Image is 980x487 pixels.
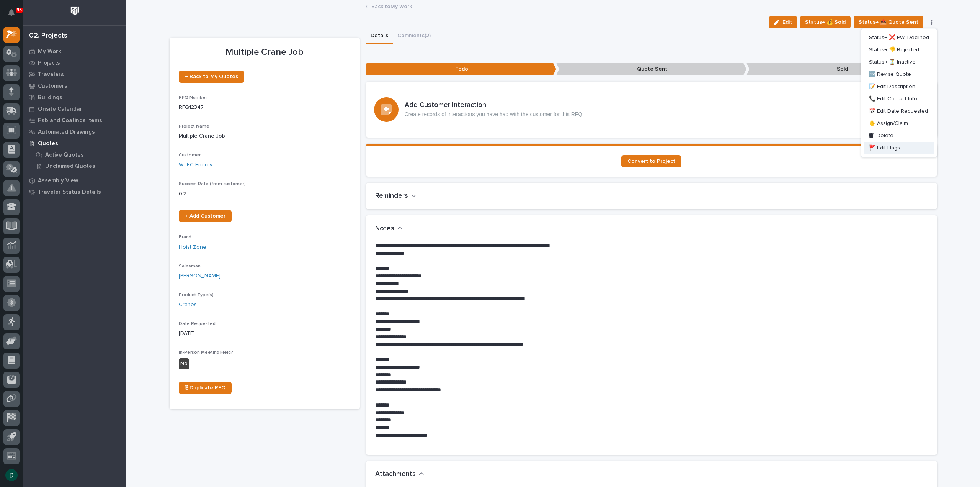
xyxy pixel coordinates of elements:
a: Buildings [23,92,126,103]
a: Convert to Project [621,155,681,167]
p: Onsite Calendar [38,106,82,113]
span: Project Name [179,124,209,129]
h2: Notes [375,225,394,233]
p: [DATE] [179,330,351,338]
h2: Reminders [375,192,408,200]
p: Customers [38,83,67,90]
span: Customer [179,153,201,157]
span: 📝 Edit Description [869,82,915,91]
img: Workspace Logo [68,4,82,18]
p: Travelers [38,71,64,78]
p: Projects [38,60,60,67]
span: Delete [877,132,893,139]
a: Active Quotes [29,149,126,160]
div: Notifications95 [10,9,20,21]
p: Create records of interactions you have had with the customer for this RFQ [405,111,583,118]
a: [PERSON_NAME] [179,272,220,280]
button: Reminders [375,192,416,200]
a: Fab and Coatings Items [23,115,126,126]
button: Details [366,28,393,44]
span: ⎘ Duplicate RFQ [185,385,225,390]
p: Sold [746,63,937,75]
a: + Add Customer [179,210,232,222]
span: Success Rate (from customer) [179,182,246,186]
span: 🚩 Edit Flags [869,143,900,152]
button: Notes [375,225,403,233]
h3: Add Customer Interaction [405,101,583,110]
button: Status→ 💰 Sold [800,16,851,28]
button: Comments (2) [393,28,435,44]
span: Salesman [179,264,201,269]
p: Quotes [38,140,58,147]
div: 02. Projects [29,32,67,40]
a: ⎘ Duplicate RFQ [179,382,232,394]
button: Edit [769,16,797,28]
p: Automated Drawings [38,129,95,136]
p: Quote Sent [556,63,746,75]
span: 📅 Edit Date Requested [869,107,928,116]
span: ✋ Assign/Claim [869,119,908,128]
a: Assembly View [23,175,126,186]
span: Date Requested [179,321,216,326]
a: Quotes [23,138,126,149]
button: Status→ 📤 Quote Sent [854,16,923,28]
span: Convert to Project [627,159,675,164]
button: Attachments [375,470,424,479]
span: RFQ Number [179,95,207,100]
a: Projects [23,57,126,69]
a: Automated Drawings [23,126,126,138]
span: Status→ 👎 Rejected [869,45,919,54]
p: Active Quotes [45,152,84,159]
div: No [179,358,189,369]
p: Todo [366,63,556,75]
p: 95 [17,7,22,13]
a: Unclaimed Quotes [29,161,126,171]
a: My Work [23,46,126,57]
a: Travelers [23,69,126,80]
p: Fab and Coatings Items [38,117,102,124]
p: Multiple Crane Job [179,132,351,140]
a: ← Back to My Quotes [179,71,244,83]
p: Multiple Crane Job [179,47,351,58]
span: 🆕 Revise Quote [869,70,911,79]
button: users-avatar [3,467,20,483]
p: My Work [38,48,61,55]
a: Hoist Zone [179,243,206,251]
p: Unclaimed Quotes [45,163,95,170]
span: Status→ ⏳ Inactive [869,57,916,67]
span: + Add Customer [185,213,225,219]
a: Cranes [179,301,197,309]
a: Customers [23,80,126,92]
p: RFQ12347 [179,103,351,112]
span: Status→ ❌ PWI Declined [869,33,929,42]
p: Assembly View [38,177,78,184]
button: Notifications [3,5,20,21]
a: Onsite Calendar [23,103,126,115]
a: Traveler Status Details [23,186,126,198]
a: Back toMy Work [371,2,412,10]
p: Buildings [38,94,62,101]
a: Log Interaction [366,82,937,138]
p: Traveler Status Details [38,189,101,196]
span: 📞 Edit Contact Info [869,94,917,103]
span: Brand [179,235,191,239]
span: Product Type(s) [179,293,214,297]
span: In-Person Meeting Held? [179,350,233,355]
span: Status→ 📤 Quote Sent [859,18,918,27]
h2: Attachments [375,470,416,479]
span: Status→ 💰 Sold [805,18,846,27]
span: ← Back to My Quotes [185,74,238,79]
a: WTEC Energy [179,161,212,169]
span: Edit [782,19,792,26]
p: 0 % [179,190,351,198]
